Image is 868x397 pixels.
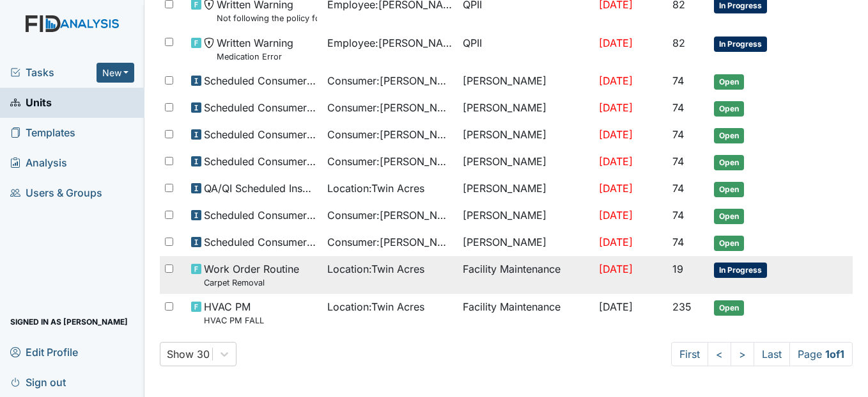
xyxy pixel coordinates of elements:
span: [DATE] [599,128,633,141]
nav: task-pagination [671,342,853,366]
span: Units [10,93,52,113]
span: Edit Profile [10,342,78,362]
span: Consumer : [PERSON_NAME][GEOGRAPHIC_DATA] [327,234,453,250]
span: 82 [672,36,685,49]
span: Open [714,209,744,224]
span: [DATE] [599,209,633,222]
span: Templates [10,123,75,143]
span: [DATE] [599,36,633,49]
span: Consumer : [PERSON_NAME] [327,100,453,115]
span: 74 [672,128,684,141]
span: Open [714,128,744,143]
span: 74 [672,155,684,168]
span: Consumer : [PERSON_NAME] [327,73,453,88]
span: Sign out [10,372,66,392]
td: QPII [458,30,593,68]
span: Scheduled Consumer Chart Review [204,73,316,88]
span: 74 [672,74,684,87]
small: Medication Error [217,51,293,63]
span: [DATE] [599,182,633,195]
span: 74 [672,236,684,248]
span: Scheduled Consumer Chart Review [204,100,316,115]
span: Signed in as [PERSON_NAME] [10,312,128,332]
span: Scheduled Consumer Chart Review [204,154,316,169]
a: Tasks [10,65,97,80]
small: HVAC PM FALL [204,314,264,327]
span: Written Warning Medication Error [217,35,293,63]
span: [DATE] [599,300,633,313]
td: [PERSON_NAME] [458,175,593,202]
div: Show 30 [167,346,210,362]
td: Facility Maintenance [458,294,593,332]
span: Work Order Routine Carpet Removal [204,261,299,289]
td: [PERSON_NAME] [458,122,593,149]
span: In Progress [714,36,767,52]
span: Employee : [PERSON_NAME] [327,35,453,51]
span: Open [714,182,744,197]
td: [PERSON_NAME] [458,68,593,95]
td: Facility Maintenance [458,256,593,294]
td: [PERSON_NAME] [458,229,593,256]
small: Not following the policy for medication [217,12,316,24]
span: Location : Twin Acres [327,261,424,277]
td: [PERSON_NAME] [458,149,593,175]
a: Last [754,342,790,366]
span: Scheduled Consumer Chart Review [204,207,316,223]
span: 74 [672,209,684,222]
span: [DATE] [599,236,633,248]
span: QA/QI Scheduled Inspection [204,181,316,196]
td: [PERSON_NAME] [458,202,593,229]
span: HVAC PM HVAC PM FALL [204,299,264,327]
span: Open [714,101,744,117]
span: Page [789,342,853,366]
span: 74 [672,182,684,195]
button: New [97,63,135,83]
span: [DATE] [599,101,633,114]
a: < [708,342,731,366]
span: Consumer : [PERSON_NAME] [327,154,453,169]
span: [DATE] [599,155,633,168]
span: Consumer : [PERSON_NAME] [327,127,453,142]
span: 74 [672,101,684,114]
small: Carpet Removal [204,277,299,289]
span: Scheduled Consumer Chart Review [204,127,316,142]
span: Open [714,236,744,251]
span: [DATE] [599,74,633,87]
a: > [731,342,754,366]
span: Scheduled Consumer Chart Review [204,234,316,250]
span: Users & Groups [10,183,102,203]
span: Consumer : [PERSON_NAME] [327,207,453,223]
span: 19 [672,263,683,275]
span: Open [714,74,744,90]
span: Open [714,155,744,170]
span: Location : Twin Acres [327,299,424,314]
strong: 1 of 1 [825,348,844,361]
span: [DATE] [599,263,633,275]
span: Open [714,300,744,316]
span: In Progress [714,263,767,278]
span: Location : Twin Acres [327,181,424,196]
span: Analysis [10,153,67,173]
span: 235 [672,300,692,313]
td: [PERSON_NAME] [458,95,593,122]
a: First [671,342,708,366]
